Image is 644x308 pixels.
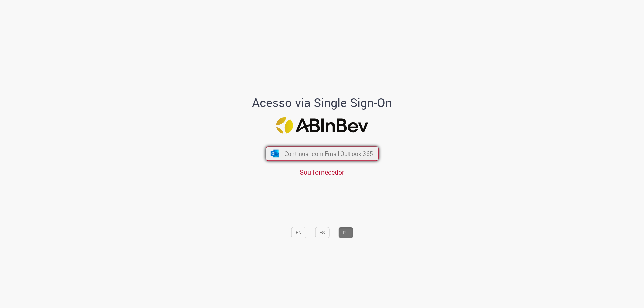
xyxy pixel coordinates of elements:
button: PT [338,227,353,238]
button: ES [315,227,329,238]
button: EN [291,227,306,238]
h1: Acesso via Single Sign-On [229,96,415,109]
button: ícone Azure/Microsoft 360 Continuar com Email Outlook 365 [266,147,379,161]
img: ícone Azure/Microsoft 360 [270,150,280,157]
img: Logo ABInBev [276,117,368,134]
span: Continuar com Email Outlook 365 [284,150,373,158]
a: Sou fornecedor [300,168,344,177]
